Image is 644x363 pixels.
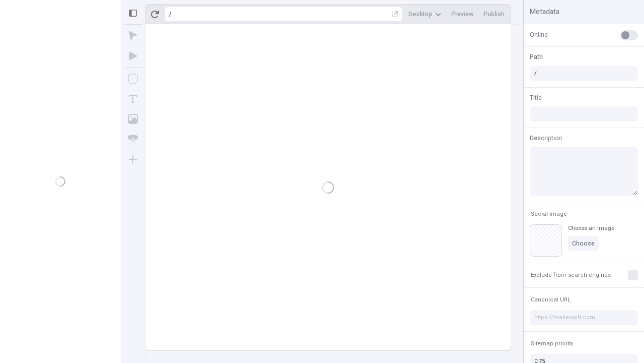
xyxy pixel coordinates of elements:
span: Sitemap priority [531,340,573,347]
button: Social Image [529,208,569,220]
span: Exclude from search engines [531,271,611,279]
button: Image [124,110,142,128]
span: Social Image [531,210,567,218]
span: Publish [484,10,505,18]
div: / [169,10,172,18]
span: Canonical URL [531,296,571,304]
button: Canonical URL [529,294,573,306]
span: Title [530,93,542,102]
span: Desktop [409,10,432,18]
input: https://makeswift.com [530,310,638,325]
span: Online [530,30,548,39]
span: Choose [572,239,595,248]
div: Choose an image [568,224,614,232]
button: Choose [568,236,599,251]
button: Publish [479,7,509,22]
span: Path [530,52,543,62]
button: Sitemap priority [529,338,575,350]
button: Text [124,90,142,108]
span: Description [530,134,562,143]
button: Box [124,70,142,88]
button: Button [124,130,142,148]
button: Exclude from search engines [529,269,613,281]
span: Preview [451,10,473,18]
button: Preview [447,7,477,22]
button: Desktop [405,7,445,22]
